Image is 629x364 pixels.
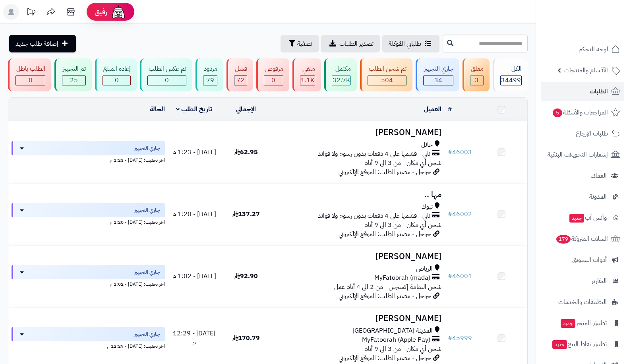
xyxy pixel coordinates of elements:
span: 170.79 [232,333,260,343]
a: مكتمل 32.7K [323,58,358,91]
a: تاريخ الطلب [176,105,212,114]
span: تابي - قسّمها على 4 دفعات بدون رسوم ولا فوائد [318,149,430,159]
span: # [448,271,452,281]
span: تطبيق المتجر [560,318,607,329]
span: جوجل - مصدر الطلب: الموقع الإلكتروني [339,167,431,177]
span: إشعارات التحويلات البنكية [548,149,608,160]
div: فشل [234,64,247,74]
span: السلات المتروكة [555,233,608,244]
span: # [448,147,452,157]
span: الطلبات [590,86,608,97]
span: 72 [236,76,244,85]
a: المدونة [541,187,624,206]
span: # [448,333,452,343]
div: 0 [16,76,45,85]
span: التطبيقات والخدمات [558,296,607,308]
div: 79 [203,76,217,85]
span: التقارير [592,275,607,287]
h3: [PERSON_NAME] [275,252,442,261]
span: 32.7K [333,76,350,85]
div: ملغي [300,64,315,74]
div: الطلب باطل [15,64,45,74]
div: 72 [234,76,247,85]
a: #46001 [448,271,472,281]
span: جوجل - مصدر الطلب: الموقع الإلكتروني [339,291,431,301]
a: معلق 3 [461,58,491,91]
span: 179 [556,235,571,244]
span: 92.90 [234,271,258,281]
span: جوجل - مصدر الطلب: الموقع الإلكتروني [339,229,431,239]
div: 3 [470,76,483,85]
span: طلباتي المُوكلة [389,39,421,48]
div: 34 [424,76,453,85]
a: وآتس آبجديد [541,208,624,227]
div: الكل [500,64,522,74]
a: طلبات الإرجاع [541,124,624,143]
span: جديد [552,340,567,349]
span: شحن أي مكان - من 3 الى 9 أيام [364,344,441,354]
div: 0 [264,76,283,85]
span: وآتس آب [569,212,607,223]
a: العملاء [541,166,624,185]
div: مردود [203,64,217,74]
div: 25 [62,76,85,85]
span: 3 [475,76,479,85]
span: MyFatoorah (Apple Pay) [362,335,430,345]
span: 0 [115,76,119,85]
div: إعادة المبلغ [103,64,131,74]
span: 137.27 [232,209,260,219]
div: 1131 [300,76,315,85]
span: 62.95 [234,147,258,157]
div: مرفوض [264,64,283,74]
span: إضافة طلب جديد [15,39,58,48]
span: شحن أي مكان - من 3 الى 9 أيام [364,220,441,230]
span: [DATE] - 1:02 م [172,271,216,281]
a: #45999 [448,333,472,343]
span: جاري التجهيز [134,144,160,152]
span: جاري التجهيز [134,330,160,338]
a: الحالة [150,105,165,114]
div: مكتمل [332,64,351,74]
span: جديد [569,214,584,223]
a: الكل34499 [491,58,529,91]
span: الأقسام والمنتجات [564,65,608,76]
span: المدينة [GEOGRAPHIC_DATA] [352,326,433,335]
a: تطبيق المتجرجديد [541,314,624,333]
button: تصفية [281,35,319,52]
span: # [448,209,452,219]
h3: [PERSON_NAME] [275,314,442,323]
a: طلباتي المُوكلة [382,35,439,52]
a: الطلبات [541,82,624,101]
span: تبوك [422,202,433,211]
div: تم التجهيز [62,64,86,74]
span: تطبيق نقاط البيع [552,339,607,350]
a: التطبيقات والخدمات [541,292,624,312]
span: أدوات التسويق [572,254,607,265]
span: المدونة [589,191,607,202]
a: إضافة طلب جديد [9,35,76,52]
span: [DATE] - 12:29 م [173,329,215,347]
div: تم عكس الطلب [147,64,186,74]
span: MyFatoorah (mada) [374,273,430,283]
div: اخر تحديث: [DATE] - 1:02 م [12,279,165,288]
a: فشل 72 [225,58,255,91]
span: جديد [561,319,575,328]
a: مردود 79 [194,58,225,91]
span: 34499 [501,76,521,85]
span: تصدير الطلبات [339,39,374,48]
span: جوجل - مصدر الطلب: الموقع الإلكتروني [339,353,431,363]
h3: مها .. [275,190,442,199]
a: #46003 [448,147,472,157]
a: ملغي 1.1K [291,58,323,91]
a: المراجعات والأسئلة5 [541,103,624,122]
a: جاري التجهيز 34 [414,58,461,91]
a: إشعارات التحويلات البنكية [541,145,624,164]
a: التقارير [541,271,624,290]
span: 25 [70,76,78,85]
img: ai-face.png [110,4,126,20]
a: #46002 [448,209,472,219]
a: # [448,105,452,114]
span: العملاء [591,170,607,181]
a: تم عكس الطلب 0 [138,58,194,91]
span: شحن أي مكان - من 3 الى 9 أيام [364,158,441,168]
